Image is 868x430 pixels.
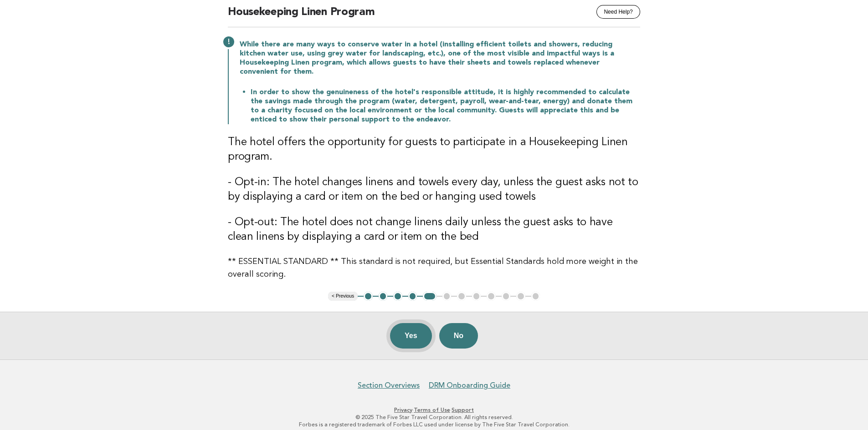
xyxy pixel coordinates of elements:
p: ** ESSENTIAL STANDARD ** This standard is not required, but Essential Standards hold more weight ... [228,255,640,281]
button: Yes [390,323,432,349]
h3: The hotel offers the opportunity for guests to participate in a Housekeeping Linen program. [228,135,640,164]
a: Privacy [394,407,412,413]
button: 1 [364,292,373,301]
h2: Housekeeping Linen Program [228,5,640,27]
button: 3 [393,292,402,301]
button: 5 [423,292,436,301]
p: While there are many ways to conserve water in a hotel (installing efficient toilets and showers,... [240,40,640,76]
p: · · [155,406,713,414]
a: Terms of Use [414,407,450,413]
a: Section Overviews [358,381,420,390]
button: 2 [379,292,388,301]
button: No [439,323,478,349]
h3: - Opt-in: The hotel changes linens and towels every day, unless the guest asks not to by displayi... [228,175,640,204]
p: Forbes is a registered trademark of Forbes LLC used under license by The Five Star Travel Corpora... [155,421,713,428]
p: © 2025 The Five Star Travel Corporation. All rights reserved. [155,414,713,421]
button: 4 [408,292,417,301]
a: Support [452,407,474,413]
button: Need Help? [596,5,640,19]
a: DRM Onboarding Guide [429,381,510,390]
h3: - Opt-out: The hotel does not change linens daily unless the guest asks to have clean linens by d... [228,215,640,244]
li: In order to show the genuineness of the hotel's responsible attitude, it is highly recommended to... [251,87,640,124]
button: < Previous [328,292,358,301]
